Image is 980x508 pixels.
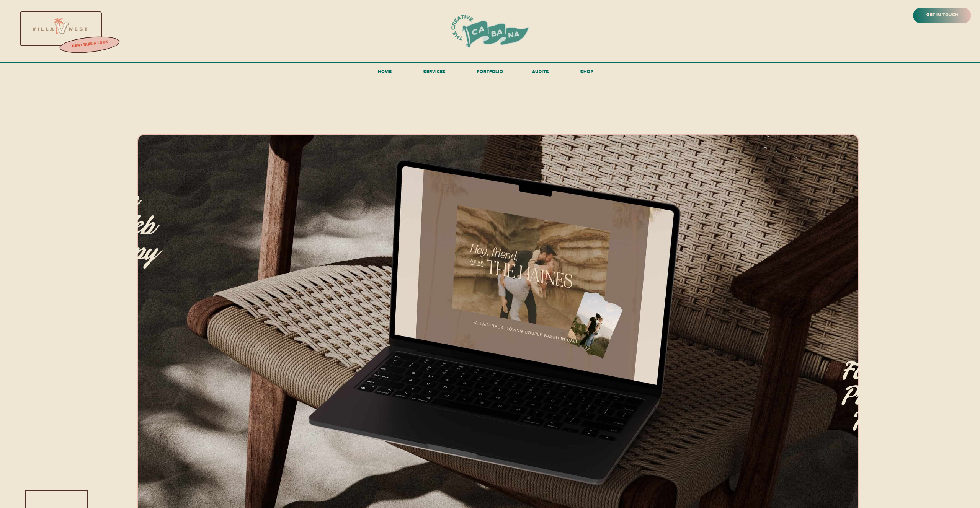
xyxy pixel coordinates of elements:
[59,37,121,53] a: new! take a look
[472,67,508,81] a: portfolio
[529,67,552,81] a: audits
[373,67,397,81] a: Home
[568,67,605,81] a: shop
[921,10,964,21] a: get in touch
[418,67,451,81] a: services
[758,359,963,463] p: for Wedding pro's looking to Book Out
[423,68,446,74] span: services
[11,189,194,297] p: All-inclusive branding, web design & copy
